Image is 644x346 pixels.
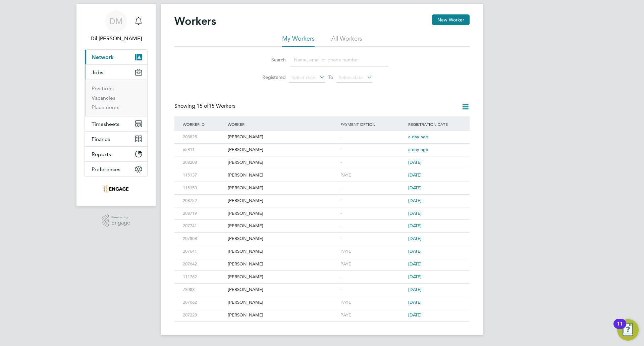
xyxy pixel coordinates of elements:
[92,104,119,110] a: Placements
[92,85,114,92] a: Positions
[85,147,147,161] button: Reports
[339,169,407,182] div: PAYE
[92,54,114,60] span: Network
[226,195,339,207] div: [PERSON_NAME]
[407,116,463,132] div: Registration Date
[339,245,407,258] div: PAYE
[339,220,407,232] div: -
[408,236,422,241] span: [DATE]
[103,184,129,194] img: optima-uk-logo-retina.png
[181,283,463,289] a: 78083[PERSON_NAME]-[DATE]
[339,258,407,270] div: PAYE
[331,35,362,47] li: All Workers
[326,73,335,82] span: To
[181,143,463,149] a: 65811[PERSON_NAME]-a day ago
[408,185,422,191] span: [DATE]
[92,69,103,76] span: Jobs
[181,131,226,143] div: 208825
[256,74,286,80] label: Registered
[181,169,226,182] div: 115137
[181,131,463,136] a: 208825[PERSON_NAME]-a day ago
[181,194,463,200] a: 208752[PERSON_NAME]-[DATE]
[408,312,422,318] span: [DATE]
[85,184,148,194] a: Go to home page
[339,309,407,322] div: PAYE
[111,220,130,226] span: Engage
[408,223,422,229] span: [DATE]
[181,116,226,132] div: Worker ID
[92,95,115,101] a: Vacancies
[85,65,147,80] button: Jobs
[408,159,422,165] span: [DATE]
[290,53,388,66] input: Name, email or phone number
[617,319,639,341] button: Open Resource Center, 11 new notifications
[85,116,147,131] button: Timesheets
[226,156,339,169] div: [PERSON_NAME]
[181,233,226,245] div: 207808
[408,134,428,140] span: a day ago
[85,10,148,43] a: DMDil [PERSON_NAME]
[291,75,316,81] span: Select date
[181,232,463,238] a: 207808[PERSON_NAME]-[DATE]
[226,169,339,182] div: [PERSON_NAME]
[181,271,226,283] div: 111762
[282,35,315,47] li: My Workers
[339,195,407,207] div: -
[181,258,226,270] div: 207642
[181,207,226,220] div: 208719
[181,219,463,225] a: 207741[PERSON_NAME]-[DATE]
[92,166,120,172] span: Preferences
[339,131,407,143] div: -
[408,287,422,292] span: [DATE]
[181,195,226,207] div: 208752
[226,245,339,258] div: [PERSON_NAME]
[92,151,111,157] span: Reports
[226,182,339,194] div: [PERSON_NAME]
[226,131,339,143] div: [PERSON_NAME]
[339,207,407,220] div: -
[197,103,235,109] span: 15 Workers
[408,172,422,178] span: [DATE]
[226,233,339,245] div: [PERSON_NAME]
[432,14,470,25] button: New Worker
[226,258,339,270] div: [PERSON_NAME]
[339,271,407,283] div: -
[339,233,407,245] div: -
[181,309,463,314] a: 207228[PERSON_NAME]PAYE[DATE]
[339,116,407,132] div: Payment Option
[181,156,463,162] a: 208208[PERSON_NAME]-[DATE]
[174,14,216,28] h2: Workers
[109,17,123,26] span: DM
[408,299,422,305] span: [DATE]
[408,210,422,216] span: [DATE]
[102,214,130,227] a: Powered byEngage
[617,324,623,333] div: 11
[339,75,363,81] span: Select date
[408,147,428,152] span: a day ago
[256,57,286,63] label: Search
[181,144,226,156] div: 65811
[226,309,339,322] div: [PERSON_NAME]
[181,169,463,175] a: 115137[PERSON_NAME]PAYE[DATE]
[408,274,422,280] span: [DATE]
[85,162,147,177] button: Preferences
[226,296,339,309] div: [PERSON_NAME]
[181,245,463,251] a: 207641[PERSON_NAME]PAYE[DATE]
[181,182,226,194] div: 115150
[85,80,147,116] div: Jobs
[339,156,407,169] div: -
[181,284,226,296] div: 78083
[181,220,226,232] div: 207741
[85,50,147,64] button: Network
[226,271,339,283] div: [PERSON_NAME]
[85,132,147,146] button: Finance
[85,35,148,43] span: Dil Mistry
[181,296,463,302] a: 207062[PERSON_NAME]PAYE[DATE]
[226,144,339,156] div: [PERSON_NAME]
[181,309,226,322] div: 207228
[92,136,110,142] span: Finance
[408,198,422,203] span: [DATE]
[226,284,339,296] div: [PERSON_NAME]
[76,4,156,206] nav: Main navigation
[339,296,407,309] div: PAYE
